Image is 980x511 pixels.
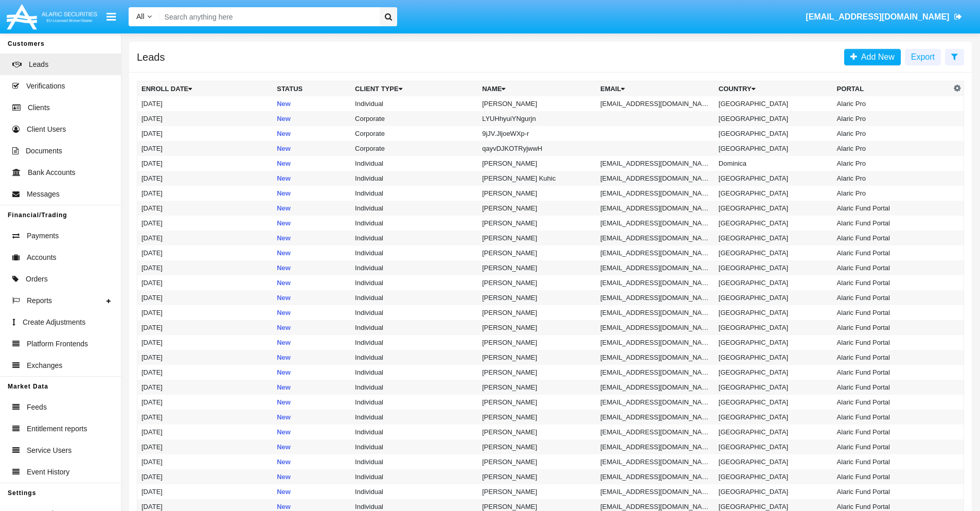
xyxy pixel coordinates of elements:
span: Exchanges [27,360,62,371]
td: [EMAIL_ADDRESS][DOMAIN_NAME] [596,410,715,425]
td: Individual [351,454,478,469]
td: Alaric Pro [833,141,951,156]
span: Orders [26,274,48,285]
td: New [273,380,351,395]
td: Individual [351,201,478,216]
td: [GEOGRAPHIC_DATA] [715,439,833,454]
td: [DATE] [137,454,273,469]
td: [PERSON_NAME] [478,410,596,425]
a: Add New [844,49,901,65]
span: Reports [27,295,52,306]
th: Country [715,81,833,97]
td: [EMAIL_ADDRESS][DOMAIN_NAME] [596,231,715,245]
td: [EMAIL_ADDRESS][DOMAIN_NAME] [596,350,715,365]
td: [DATE] [137,156,273,171]
td: [EMAIL_ADDRESS][DOMAIN_NAME] [596,305,715,320]
td: Corporate [351,141,478,156]
td: [PERSON_NAME] [478,96,596,111]
td: [PERSON_NAME] [478,454,596,469]
td: Individual [351,320,478,335]
td: Alaric Fund Portal [833,216,951,231]
td: New [273,484,351,499]
span: Feeds [27,402,47,413]
img: Logo image [5,2,99,32]
td: [PERSON_NAME] [478,320,596,335]
td: qayvDJKOTRyjwwH [478,141,596,156]
td: New [273,216,351,231]
td: Alaric Fund Portal [833,425,951,439]
td: New [273,126,351,141]
td: New [273,201,351,216]
td: [EMAIL_ADDRESS][DOMAIN_NAME] [596,454,715,469]
td: [DATE] [137,484,273,499]
td: Individual [351,156,478,171]
h5: Leads [137,53,165,61]
td: [GEOGRAPHIC_DATA] [715,126,833,141]
td: Individual [351,365,478,380]
td: New [273,96,351,111]
td: [GEOGRAPHIC_DATA] [715,484,833,499]
td: Alaric Fund Portal [833,350,951,365]
td: Alaric Fund Portal [833,290,951,305]
td: [GEOGRAPHIC_DATA] [715,365,833,380]
td: [GEOGRAPHIC_DATA] [715,350,833,365]
td: [PERSON_NAME] [478,156,596,171]
td: Individual [351,425,478,439]
td: [DATE] [137,216,273,231]
td: [PERSON_NAME] [478,201,596,216]
td: [DATE] [137,439,273,454]
td: Alaric Pro [833,186,951,201]
td: [DATE] [137,365,273,380]
span: Bank Accounts [28,167,76,178]
td: New [273,260,351,275]
td: [EMAIL_ADDRESS][DOMAIN_NAME] [596,201,715,216]
td: [PERSON_NAME] [478,350,596,365]
td: [PERSON_NAME] [478,216,596,231]
td: [DATE] [137,186,273,201]
td: Alaric Fund Portal [833,365,951,380]
td: [EMAIL_ADDRESS][DOMAIN_NAME] [596,245,715,260]
td: [GEOGRAPHIC_DATA] [715,290,833,305]
td: [PERSON_NAME] [478,305,596,320]
th: Name [478,81,596,97]
td: New [273,156,351,171]
td: [PERSON_NAME] Kuhic [478,171,596,186]
td: Individual [351,290,478,305]
td: Individual [351,260,478,275]
td: Individual [351,216,478,231]
td: [GEOGRAPHIC_DATA] [715,335,833,350]
th: Client Type [351,81,478,97]
td: [PERSON_NAME] [478,395,596,410]
td: [EMAIL_ADDRESS][DOMAIN_NAME] [596,186,715,201]
td: [DATE] [137,141,273,156]
td: [PERSON_NAME] [478,290,596,305]
td: [GEOGRAPHIC_DATA] [715,245,833,260]
td: New [273,425,351,439]
td: Alaric Fund Portal [833,320,951,335]
td: [PERSON_NAME] [478,231,596,245]
td: [PERSON_NAME] [478,439,596,454]
td: Alaric Fund Portal [833,454,951,469]
td: [EMAIL_ADDRESS][DOMAIN_NAME] [596,320,715,335]
td: [EMAIL_ADDRESS][DOMAIN_NAME] [596,216,715,231]
td: Individual [351,231,478,245]
td: Individual [351,439,478,454]
td: Individual [351,245,478,260]
td: [DATE] [137,320,273,335]
td: [GEOGRAPHIC_DATA] [715,96,833,111]
td: New [273,231,351,245]
td: Individual [351,380,478,395]
td: [DATE] [137,260,273,275]
td: New [273,186,351,201]
td: [EMAIL_ADDRESS][DOMAIN_NAME] [596,290,715,305]
td: [PERSON_NAME] [478,260,596,275]
td: Individual [351,275,478,290]
td: [GEOGRAPHIC_DATA] [715,395,833,410]
td: Alaric Pro [833,126,951,141]
td: [PERSON_NAME] [478,380,596,395]
td: Alaric Pro [833,96,951,111]
td: [DATE] [137,410,273,425]
td: [GEOGRAPHIC_DATA] [715,186,833,201]
td: New [273,275,351,290]
td: [GEOGRAPHIC_DATA] [715,410,833,425]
